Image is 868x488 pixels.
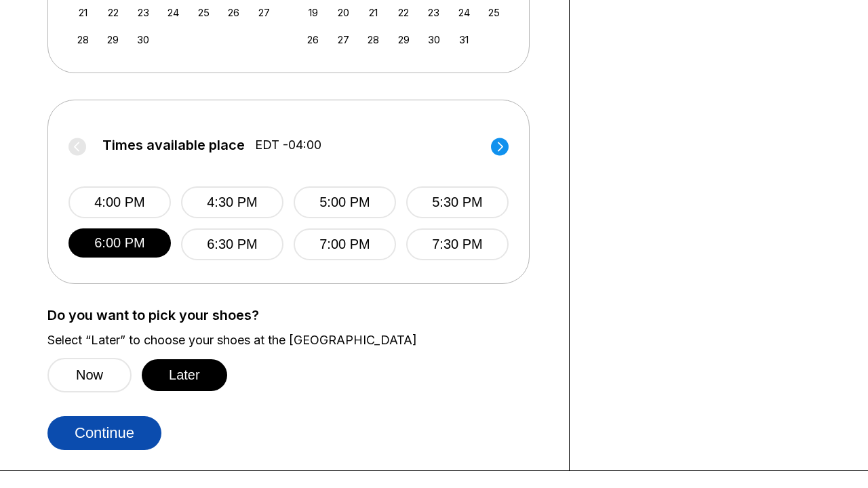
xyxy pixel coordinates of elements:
span: EDT -04:00 [255,138,321,152]
button: 4:30 PM [181,186,283,218]
label: Do you want to pick your shoes? [47,308,549,323]
button: 5:00 PM [294,186,396,218]
button: Continue [47,416,161,450]
button: Now [47,358,132,392]
div: Choose Thursday, September 25th, 2025 [195,3,213,22]
button: 6:00 PM [68,228,171,258]
div: Choose Sunday, October 19th, 2025 [304,3,322,22]
div: Choose Tuesday, September 30th, 2025 [134,30,153,49]
div: Choose Monday, September 22nd, 2025 [104,3,122,22]
div: Choose Saturday, October 25th, 2025 [485,3,503,22]
div: Choose Thursday, October 23rd, 2025 [425,3,443,22]
button: 7:00 PM [294,228,396,260]
div: Choose Wednesday, October 29th, 2025 [395,30,413,49]
div: Choose Tuesday, October 28th, 2025 [364,30,382,49]
button: 7:30 PM [406,228,509,260]
div: Choose Friday, September 26th, 2025 [224,3,243,22]
div: Choose Sunday, September 28th, 2025 [74,30,92,49]
button: 4:00 PM [68,186,171,218]
label: Select “Later” to choose your shoes at the [GEOGRAPHIC_DATA] [47,333,549,348]
div: Choose Tuesday, October 21st, 2025 [364,3,382,22]
button: 5:30 PM [406,186,509,218]
button: Later [142,359,227,391]
div: Choose Tuesday, September 23rd, 2025 [134,3,153,22]
div: Choose Saturday, September 27th, 2025 [255,3,273,22]
button: 6:30 PM [181,228,283,260]
span: Times available place [102,138,245,152]
div: Choose Sunday, September 21st, 2025 [74,3,92,22]
div: Choose Monday, September 29th, 2025 [104,30,122,49]
div: Choose Sunday, October 26th, 2025 [304,30,322,49]
div: Choose Monday, October 20th, 2025 [334,3,353,22]
div: Choose Monday, October 27th, 2025 [334,30,353,49]
div: Choose Wednesday, October 22nd, 2025 [395,3,413,22]
div: Choose Friday, October 31st, 2025 [455,30,473,49]
div: Choose Wednesday, September 24th, 2025 [164,3,182,22]
div: Choose Thursday, October 30th, 2025 [425,30,443,49]
div: Choose Friday, October 24th, 2025 [455,3,473,22]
